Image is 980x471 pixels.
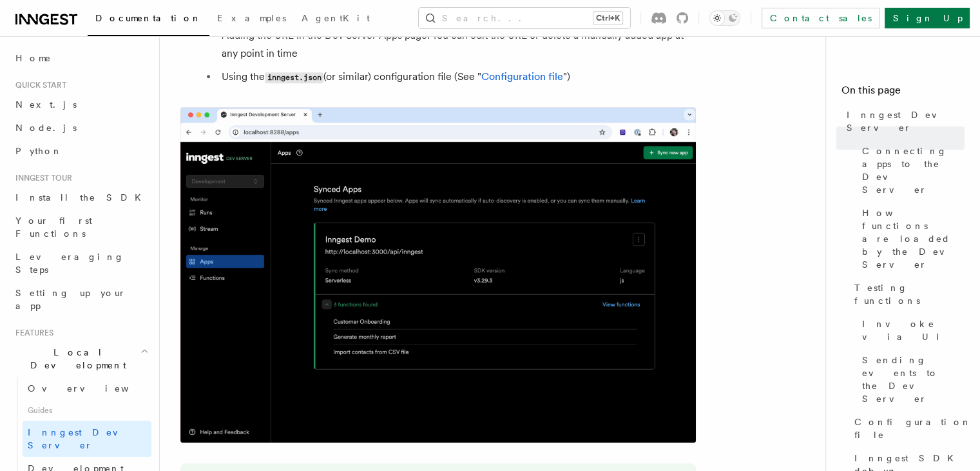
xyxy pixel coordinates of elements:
[849,410,965,446] a: Configuration file
[862,206,965,271] span: How functions are loaded by the Dev Server
[15,123,77,133] span: Node.js
[10,341,151,377] button: Local Development
[10,245,151,281] a: Leveraging Steps
[217,13,286,23] span: Examples
[10,93,151,116] a: Next.js
[23,377,151,400] a: Overview
[419,8,630,28] button: Search...Ctrl+K
[15,146,62,156] span: Python
[593,12,622,25] kbd: Ctrl+K
[854,416,972,441] span: Configuration file
[10,346,140,372] span: Local Development
[10,186,151,209] a: Install the SDK
[857,139,965,201] a: Connecting apps to the Dev Server
[15,52,52,65] span: Home
[885,8,970,28] a: Sign Up
[15,252,124,275] span: Leveraging Steps
[95,13,202,23] span: Documentation
[88,4,209,36] a: Documentation
[265,72,323,83] code: inngest.json
[10,173,72,183] span: Inngest tour
[10,46,151,70] a: Home
[857,348,965,410] a: Sending events to the Dev Server
[841,103,965,139] a: Inngest Dev Server
[10,209,151,245] a: Your first Functions
[10,80,66,90] span: Quick start
[180,107,696,443] img: Dev Server demo manually syncing an app
[854,281,965,307] span: Testing functions
[15,99,77,110] span: Next.js
[294,4,378,35] a: AgentKit
[862,317,965,343] span: Invoke via UI
[209,4,294,35] a: Examples
[841,83,965,103] h4: On this page
[10,281,151,317] a: Setting up your app
[10,139,151,163] a: Python
[10,116,151,139] a: Node.js
[28,383,160,394] span: Overview
[218,68,696,86] li: Using the (or similar) configuration file (See " ")
[857,201,965,276] a: How functions are loaded by the Dev Server
[862,145,965,196] span: Connecting apps to the Dev Server
[15,215,92,239] span: Your first Functions
[218,26,696,63] li: Adding the URL in the Dev Server Apps page. You can edit the URL or delete a manually added app a...
[849,276,965,312] a: Testing functions
[847,108,965,134] span: Inngest Dev Server
[762,8,879,28] a: Contact sales
[862,354,965,405] span: Sending events to the Dev Server
[709,10,740,26] button: Toggle dark mode
[15,192,149,203] span: Install the SDK
[10,328,53,338] span: Features
[857,312,965,348] a: Invoke via UI
[481,70,563,83] a: Configuration file
[28,427,138,450] span: Inngest Dev Server
[15,288,126,311] span: Setting up your app
[302,13,370,23] span: AgentKit
[23,400,151,421] span: Guides
[23,421,151,457] a: Inngest Dev Server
